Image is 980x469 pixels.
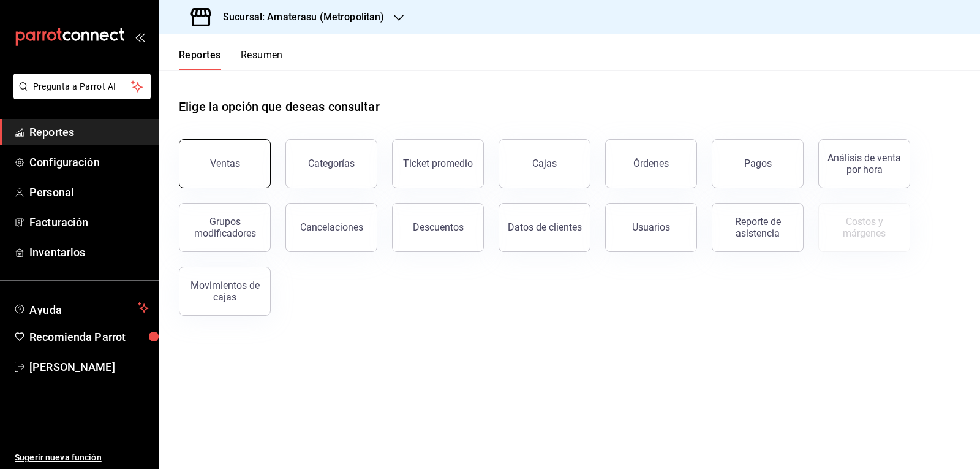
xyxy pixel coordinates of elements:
[826,216,902,239] div: Costos y márgenes
[744,158,772,169] div: Pagos
[29,154,149,170] span: Configuración
[632,221,670,233] div: Usuarios
[241,49,283,70] button: Resumen
[179,267,271,316] button: Movimientos de cajas
[29,124,149,140] span: Reportes
[826,152,902,175] div: Análisis de venta por hora
[29,300,133,315] span: Ayuda
[29,329,149,345] span: Recomienda Parrot
[285,139,377,188] button: Categorías
[605,139,697,188] button: Órdenes
[210,158,240,169] div: Ventas
[179,97,380,116] h1: Elige la opción que deseas consultar
[499,203,590,252] button: Datos de clientes
[9,89,151,102] a: Pregunta a Parrot AI
[818,203,910,252] button: Contrata inventarios para ver este reporte
[605,203,697,252] button: Usuarios
[13,74,151,99] button: Pregunta a Parrot AI
[29,359,149,375] span: [PERSON_NAME]
[633,158,669,169] div: Órdenes
[720,216,796,239] div: Reporte de asistencia
[818,139,910,188] button: Análisis de venta por hora
[29,214,149,231] span: Facturación
[179,203,271,252] button: Grupos modificadores
[300,221,363,233] div: Cancelaciones
[33,80,132,93] span: Pregunta a Parrot AI
[532,158,557,169] div: Cajas
[187,216,263,239] div: Grupos modificadores
[213,10,384,25] h3: Sucursal: Amaterasu (Metropolitan)
[508,221,582,233] div: Datos de clientes
[135,32,145,42] button: open_drawer_menu
[285,203,377,252] button: Cancelaciones
[392,139,484,188] button: Ticket promedio
[179,49,283,70] div: navigation tabs
[308,158,355,169] div: Categorías
[413,221,464,233] div: Descuentos
[179,139,271,188] button: Ventas
[712,139,804,188] button: Pagos
[712,203,804,252] button: Reporte de asistencia
[187,280,263,303] div: Movimientos de cajas
[29,184,149,200] span: Personal
[29,244,149,261] span: Inventarios
[15,451,149,464] span: Sugerir nueva función
[392,203,484,252] button: Descuentos
[403,158,473,169] div: Ticket promedio
[499,139,590,188] button: Cajas
[179,49,221,70] button: Reportes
